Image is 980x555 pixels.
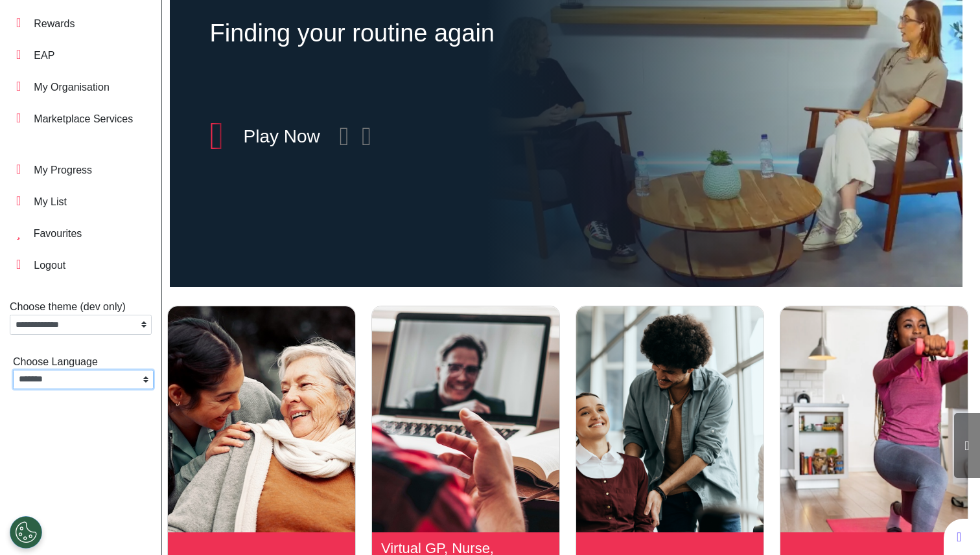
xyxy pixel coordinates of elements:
div: My Progress [34,163,92,178]
div: Choose Language [13,354,154,370]
div: Choose theme (dev only) [10,299,152,315]
div: Finding your routine again [210,15,646,52]
div: My List [34,194,67,210]
div: Favourites [34,226,82,242]
button: Open Preferences [10,516,42,549]
div: EAP [34,48,54,63]
div: Marketplace Services [34,111,133,127]
div: Logout [34,258,65,273]
div: Play Now [243,123,320,150]
div: Rewards [34,16,75,32]
div: My Organisation [34,80,110,95]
